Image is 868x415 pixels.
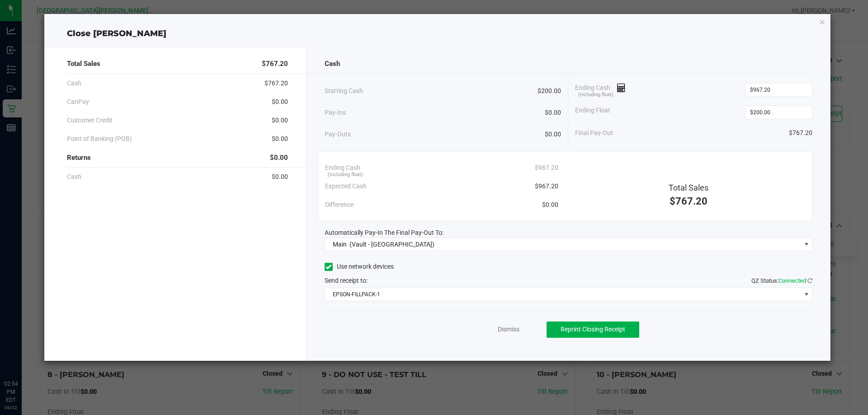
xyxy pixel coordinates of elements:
span: Main [333,241,347,248]
span: Final Pay-Out [575,128,613,138]
span: EPSON-FILLPACK-1 [325,288,801,301]
span: $0.00 [545,130,561,139]
button: Reprint Closing Receipt [547,322,639,338]
span: $967.20 [535,163,558,173]
iframe: Resource center [9,343,36,370]
div: Close [PERSON_NAME] [44,28,831,40]
span: Connected [778,277,806,284]
span: $0.00 [545,108,561,117]
span: Cash [67,79,81,88]
span: Point of Banking (POB) [67,134,132,144]
span: Customer Credit [67,116,113,125]
a: Dismiss [498,325,519,334]
span: (including float) [328,171,363,179]
span: $967.20 [535,182,558,191]
label: Use network devices [325,262,394,271]
span: $767.20 [262,59,288,69]
span: $0.00 [270,153,288,163]
span: $0.00 [272,116,288,125]
span: Ending Float [575,106,610,119]
span: Total Sales [67,59,100,69]
span: $767.20 [670,196,708,207]
span: Starting Cash [325,86,363,96]
span: Pay-Ins [325,108,346,117]
span: Ending Cash [575,83,626,97]
span: Total Sales [669,183,708,192]
span: $767.20 [789,128,812,138]
span: Difference [325,200,354,210]
span: $200.00 [538,86,561,96]
span: (including float) [578,91,613,99]
span: Cash [67,172,81,182]
span: Cash [325,59,340,69]
span: Expected Cash [325,182,367,191]
span: $0.00 [542,200,558,210]
span: CanPay [67,97,89,107]
span: Send receipt to: [325,277,368,284]
span: $767.20 [264,79,288,88]
span: $0.00 [272,97,288,107]
span: $0.00 [272,172,288,182]
span: Ending Cash [325,163,360,173]
span: (Vault - [GEOGRAPHIC_DATA]) [349,241,434,248]
span: QZ Status: [751,277,812,284]
span: $0.00 [272,134,288,144]
div: Returns [67,148,288,168]
span: Pay-Outs [325,130,351,139]
span: Reprint Closing Receipt [561,326,625,333]
span: Automatically Pay-In The Final Pay-Out To: [325,229,443,236]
